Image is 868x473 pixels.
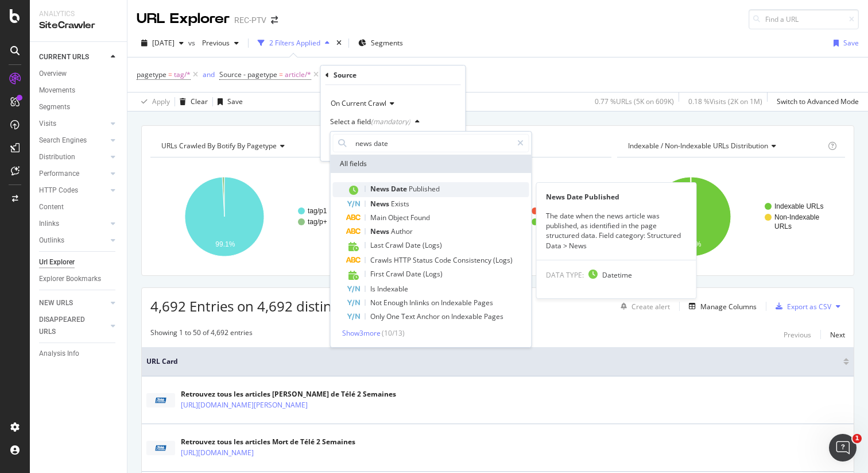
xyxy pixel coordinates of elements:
div: Url Explorer [39,256,75,268]
div: Switch to Advanced Mode [777,97,859,106]
div: 0.77 % URLs ( 5K on 609K ) [595,97,674,106]
a: Content [39,201,119,213]
span: Object [388,213,410,222]
button: Next [830,328,845,341]
div: Apply [152,97,170,106]
span: Date [406,269,423,279]
div: CURRENT URLS [39,51,89,63]
a: Movements [39,84,119,97]
text: tag/p1 [308,207,327,215]
div: SiteCrawler [39,19,118,32]
div: arrow-right-arrow-left [271,16,278,24]
button: Apply [137,93,170,111]
div: Overview [39,68,67,80]
span: Author [391,226,413,236]
a: Outlinks [39,234,107,247]
span: Inlinks [409,298,431,307]
span: Previous [197,38,230,48]
a: NEW URLS [39,297,107,309]
a: Distribution [39,151,107,163]
div: The date when the news article was published, as identified in the page structured data. Field ca... [537,211,696,251]
div: DISAPPEARED URLS [39,314,97,338]
h4: Indexable / Non-Indexable URLs Distribution [626,137,826,155]
iframe: Intercom live chat [829,434,857,462]
span: Crawls [370,255,394,265]
div: Distribution [39,151,75,163]
button: Save [829,34,859,52]
button: Previous [197,34,243,52]
text: Indexable URLs [774,202,823,210]
button: Export as CSV [771,297,831,316]
span: on [431,298,441,307]
div: Segments [39,101,70,113]
button: Previous [784,328,811,341]
div: URL Explorer [137,9,230,29]
button: 2 Filters Applied [253,34,334,52]
button: Manage Columns [684,299,757,313]
a: Segments [39,101,119,113]
span: Is [370,284,377,294]
svg: A chart. [617,167,842,267]
span: tag/* [174,67,191,83]
a: Performance [39,168,107,180]
button: Cancel [325,140,362,152]
button: Select a field(mandatory) [330,113,424,131]
span: Date [391,184,409,194]
div: HTTP Codes [39,184,78,197]
span: News [370,199,391,209]
span: Source - pagetype [219,70,277,79]
div: Search Engines [39,134,87,147]
span: Not [370,298,383,307]
span: Published [409,184,440,194]
span: First [370,269,386,279]
a: Url Explorer [39,256,119,268]
div: Save [843,38,859,48]
div: Analysis Info [39,348,79,360]
div: Create alert [631,302,670,312]
button: Clear [175,93,208,111]
div: News Date Published [537,192,696,202]
span: (Logs) [423,240,442,250]
text: URLs [774,222,792,230]
a: Analysis Info [39,348,119,360]
div: Clear [191,97,208,106]
span: = [279,70,283,79]
div: Inlinks [39,218,59,230]
button: Save [213,93,243,111]
a: [URL][DOMAIN_NAME][PERSON_NAME] [181,399,308,411]
span: Exists [391,199,409,209]
div: Retrouvez tous les articles [PERSON_NAME] de Télé 2 Semaines [181,389,396,399]
div: and [203,70,215,79]
span: Show 3 more [342,328,381,338]
span: Segments [371,38,403,48]
div: Showing 1 to 50 of 4,692 entries [150,328,253,341]
span: DATA TYPE: [546,270,584,280]
div: Outlinks [39,234,64,247]
span: pagetype [137,70,166,79]
span: Status [413,255,435,265]
span: Indexable [377,284,408,294]
text: 99.1% [215,240,235,248]
span: Main [370,213,388,222]
span: 1 [852,434,862,443]
a: Explorer Bookmarks [39,273,119,285]
div: Save [227,97,243,106]
a: CURRENT URLS [39,51,107,63]
span: Indexable / Non-Indexable URLs distribution [628,141,768,151]
span: URL Card [146,356,840,367]
span: HTTP [394,255,413,265]
span: 2025 Aug. 7th [152,38,175,48]
div: Movements [39,84,75,97]
button: Switch to Advanced Mode [772,93,859,111]
div: NEW URLS [39,297,73,309]
div: Select a field [330,118,410,125]
a: Visits [39,118,107,130]
div: Visits [39,118,56,130]
div: Analytics [39,9,118,19]
div: 2 Filters Applied [269,38,320,48]
input: Search by field name [351,134,512,152]
img: main image [146,441,175,455]
span: (Logs) [493,255,513,265]
span: Only [370,312,386,321]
